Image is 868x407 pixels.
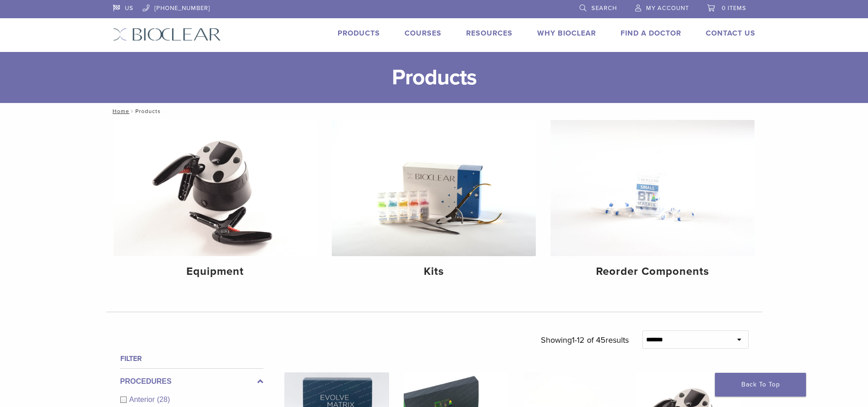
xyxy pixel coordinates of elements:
[129,109,135,113] span: /
[621,29,681,38] a: Find A Doctor
[113,28,221,41] img: Bioclear
[537,29,596,38] a: Why Bioclear
[550,120,755,286] a: Reorder Components
[121,263,310,280] h4: Equipment
[722,5,746,12] span: 0 items
[466,29,513,38] a: Resources
[129,396,157,403] span: Anterior
[338,29,380,38] a: Products
[405,29,442,38] a: Courses
[550,120,755,256] img: Reorder Components
[706,29,755,38] a: Contact Us
[339,263,529,280] h4: Kits
[332,120,536,256] img: Kits
[541,330,629,350] p: Showing results
[646,5,689,12] span: My Account
[715,373,806,397] a: Back To Top
[591,5,617,12] span: Search
[120,353,263,364] h4: Filter
[106,103,762,119] nav: Products
[572,335,606,345] span: 1-12 of 45
[157,396,170,403] span: (28)
[110,108,129,114] a: Home
[113,120,318,286] a: Equipment
[113,120,318,256] img: Equipment
[332,120,536,286] a: Kits
[120,376,263,387] label: Procedures
[558,263,747,280] h4: Reorder Components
